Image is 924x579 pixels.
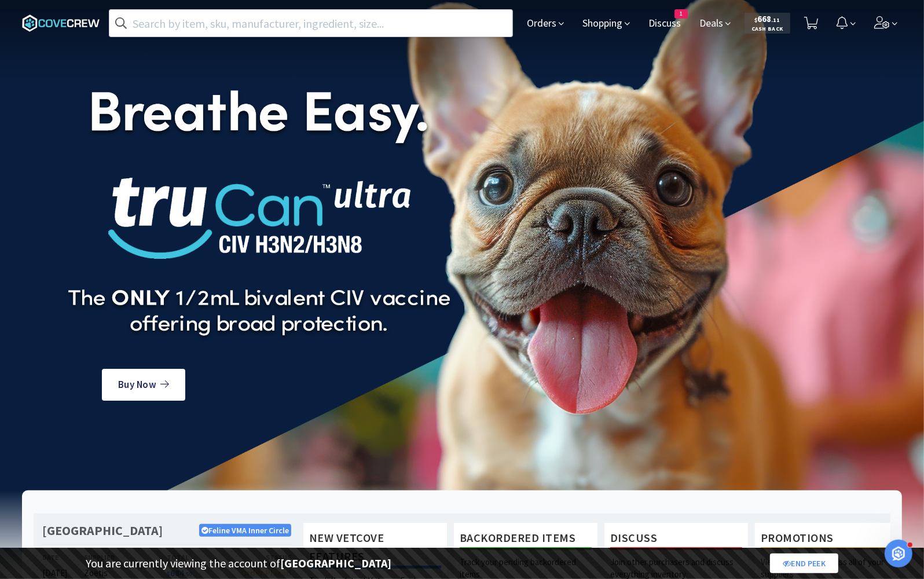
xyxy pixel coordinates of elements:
[745,8,790,39] a: $668.11Cash Back
[199,524,291,537] p: Feline VMA Inner Circle
[751,26,783,34] span: Cash Back
[280,556,391,570] strong: [GEOGRAPHIC_DATA]
[754,16,757,24] span: $
[675,10,687,18] span: 1
[644,19,685,29] a: Discuss1
[885,540,912,567] iframe: Intercom live chat
[610,529,742,550] h1: Discuss
[102,369,185,401] a: Buy Now
[754,13,780,24] span: 668
[309,529,441,569] h1: New Vetcove Features
[58,68,461,357] img: TruCan-CIV-takeover_foregroundv3.png
[86,554,391,573] p: You are currently viewing the account of
[460,529,592,550] h1: Backordered Items
[771,16,780,24] span: . 11
[109,10,512,36] input: Search by item, sku, manufacturer, ingredient, size...
[761,529,893,550] h1: Promotions
[770,554,838,573] a: End Peek
[42,522,163,539] h1: [GEOGRAPHIC_DATA]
